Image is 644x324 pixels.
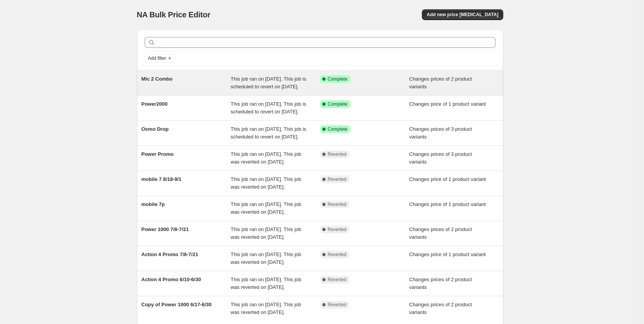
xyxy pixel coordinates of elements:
span: Changes prices of 2 product variants [409,76,472,89]
span: Changes prices of 2 product variants [409,226,472,240]
span: mobile 7 8/18-9/1 [142,176,182,182]
span: Action 4 Promo 6/10-6/30 [142,277,201,282]
button: Add new price [MEDICAL_DATA] [422,9,503,20]
span: Reverted [328,151,347,157]
span: Add new price [MEDICAL_DATA] [427,12,498,18]
span: Changes price of 1 product variant [409,101,486,107]
span: This job ran on [DATE]. This job is scheduled to revert on [DATE]. [231,126,306,140]
span: Reverted [328,176,347,182]
span: Add filter [148,55,166,61]
span: Reverted [328,201,347,208]
span: Complete [328,76,347,82]
span: Power Promo [142,151,174,157]
span: This job ran on [DATE]. This job was reverted on [DATE]. [231,151,301,165]
span: This job ran on [DATE]. This job was reverted on [DATE]. [231,251,301,265]
span: Changes price of 1 product variant [409,201,486,207]
span: Power2000 [142,101,168,107]
span: Power 1000 7/8-7/21 [142,226,189,232]
span: mobile 7p [142,201,165,207]
span: Reverted [328,226,347,233]
button: Add filter [145,54,175,63]
span: This job ran on [DATE]. This job was reverted on [DATE]. [231,176,301,190]
span: Changes prices of 3 product variants [409,126,472,140]
span: Complete [328,101,347,107]
span: Changes prices of 2 product variants [409,277,472,290]
span: This job ran on [DATE]. This job was reverted on [DATE]. [231,226,301,240]
span: Osmo Drop [142,126,169,132]
span: Complete [328,126,347,132]
span: Reverted [328,302,347,308]
span: Reverted [328,277,347,283]
span: Changes price of 1 product variant [409,251,486,257]
span: Mic 2 Combo [142,76,173,82]
span: Action 4 Promo 7/8-7/21 [142,251,198,257]
span: Copy of Power 1000 6/17-6/30 [142,302,212,307]
span: Changes price of 1 product variant [409,176,486,182]
span: Changes prices of 2 product variants [409,302,472,315]
span: Reverted [328,251,347,258]
span: NA Bulk Price Editor [137,10,211,19]
span: This job ran on [DATE]. This job was reverted on [DATE]. [231,302,301,315]
span: This job ran on [DATE]. This job was reverted on [DATE]. [231,277,301,290]
span: This job ran on [DATE]. This job was reverted on [DATE]. [231,201,301,215]
span: This job ran on [DATE]. This job is scheduled to revert on [DATE]. [231,76,306,89]
span: This job ran on [DATE]. This job is scheduled to revert on [DATE]. [231,101,306,115]
span: Changes prices of 3 product variants [409,151,472,165]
